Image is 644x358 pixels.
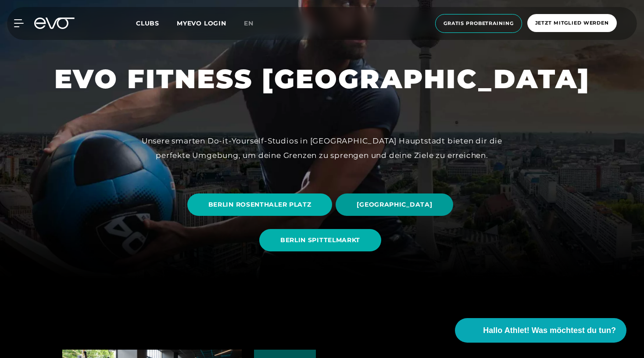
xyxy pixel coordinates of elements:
a: MYEVO LOGIN [177,19,226,27]
a: Jetzt Mitglied werden [525,14,619,33]
span: Clubs [136,19,159,27]
span: [GEOGRAPHIC_DATA] [357,200,432,209]
span: Gratis Probetraining [444,20,514,27]
a: en [244,18,264,29]
button: Hallo Athlet! Was möchtest du tun? [455,318,626,343]
span: BERLIN ROSENTHALER PLATZ [208,200,311,209]
a: Clubs [136,19,177,27]
a: Gratis Probetraining [433,14,525,33]
span: Jetzt Mitglied werden [535,19,609,27]
h1: EVO FITNESS [GEOGRAPHIC_DATA] [54,62,590,96]
a: BERLIN ROSENTHALER PLATZ [187,187,336,222]
a: [GEOGRAPHIC_DATA] [336,187,457,222]
span: BERLIN SPITTELMARKT [280,236,360,245]
span: Hallo Athlet! Was möchtest du tun? [483,325,616,337]
span: en [244,19,254,27]
div: Unsere smarten Do-it-Yourself-Studios in [GEOGRAPHIC_DATA] Hauptstadt bieten dir die perfekte Umg... [125,134,519,162]
a: BERLIN SPITTELMARKT [259,222,385,258]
